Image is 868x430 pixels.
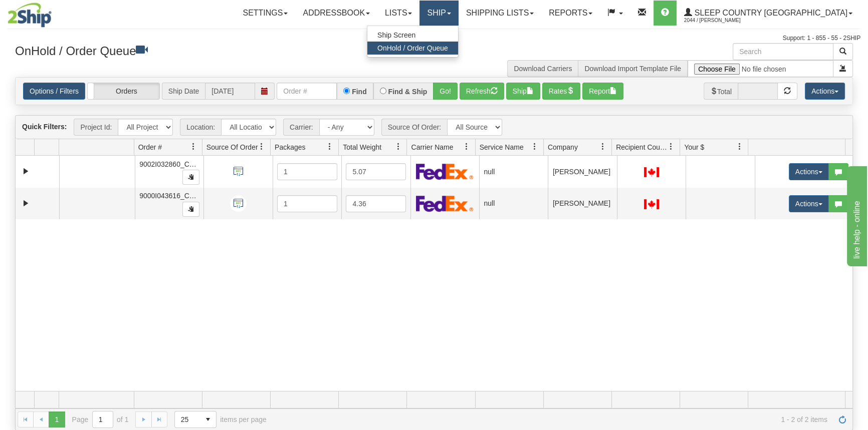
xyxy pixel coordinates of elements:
span: Total [704,83,738,100]
a: Source Of Order filter column settings [253,138,270,155]
td: [PERSON_NAME] [548,188,616,220]
a: Sleep Country [GEOGRAPHIC_DATA] 2044 / [PERSON_NAME] [677,1,860,26]
input: Search [733,43,833,60]
a: Your $ filter column settings [731,138,748,155]
img: CA [644,167,659,177]
span: Source Of Order [206,142,258,152]
span: Location: [180,119,221,136]
a: Download Carriers [514,65,572,73]
button: Go! [433,83,458,100]
span: Order # [138,142,162,152]
h3: OnHold / Order Queue [15,43,426,58]
span: items per page [174,411,267,428]
span: Page sizes drop down [174,411,216,428]
label: Find & Ship [388,88,427,95]
img: API [230,195,247,212]
a: Options / Filters [23,83,85,100]
span: Service Name [480,142,524,152]
img: logo2044.jpg [8,3,52,28]
img: API [230,163,247,180]
span: Packages [275,142,305,152]
iframe: chat widget [845,164,867,266]
div: live help - online [8,6,93,18]
a: Carrier Name filter column settings [458,138,475,155]
span: Ship Screen [377,31,415,39]
span: Sleep Country [GEOGRAPHIC_DATA] [692,9,847,17]
button: Actions [805,83,845,100]
a: Ship Screen [367,29,458,42]
button: Ship [506,83,540,100]
span: Recipient Country [616,142,668,152]
button: Refresh [460,83,504,100]
img: FedEx Express® [416,163,474,180]
span: 25 [181,414,194,424]
button: Rates [542,83,581,100]
a: Settings [235,1,295,26]
span: 1 - 2 of 2 items [281,415,827,423]
a: Shipping lists [459,1,541,26]
a: Addressbook [295,1,377,26]
a: Service Name filter column settings [526,138,543,155]
button: Report [582,83,623,100]
label: Orders [88,83,159,99]
button: Actions [789,163,829,180]
input: Import [688,60,833,77]
span: Carrier Name [411,142,453,152]
a: Reports [541,1,600,26]
span: 2044 / [PERSON_NAME] [684,16,759,26]
div: grid toolbar [16,116,852,139]
input: Page 1 [93,411,113,427]
div: Support: 1 - 855 - 55 - 2SHIP [8,34,860,43]
td: null [479,188,548,220]
span: OnHold / Order Queue [377,44,448,52]
a: Packages filter column settings [321,138,338,155]
a: Download Import Template File [584,65,681,73]
button: Search [833,43,853,60]
button: Actions [789,195,829,212]
a: Expand [20,197,32,210]
button: Copy to clipboard [182,170,199,185]
a: Total Weight filter column settings [389,138,406,155]
input: Order # [277,83,337,100]
span: Carrier: [283,119,319,136]
a: Expand [20,165,32,178]
a: Refresh [834,411,850,427]
span: Page of 1 [72,411,129,428]
span: Total Weight [343,142,381,152]
span: Source Of Order: [381,119,448,136]
td: null [479,156,548,188]
label: Find [352,88,367,95]
span: Your $ [684,142,704,152]
a: Order # filter column settings [185,138,202,155]
span: Page 1 [49,411,65,427]
span: Ship Date [162,83,205,100]
span: select [200,411,216,427]
a: Recipient Country filter column settings [663,138,680,155]
a: Ship [419,1,458,26]
a: Company filter column settings [594,138,611,155]
td: [PERSON_NAME] [548,156,616,188]
span: Company [548,142,578,152]
label: Quick Filters: [22,122,67,132]
span: Project Id: [74,119,118,136]
img: FedEx Express® [416,195,474,212]
a: Lists [377,1,419,26]
span: 9000I043616_CATH [139,192,203,200]
span: 9002I032860_CATH [139,160,203,168]
button: Copy to clipboard [182,202,199,217]
img: CA [644,199,659,209]
a: OnHold / Order Queue [367,42,458,55]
